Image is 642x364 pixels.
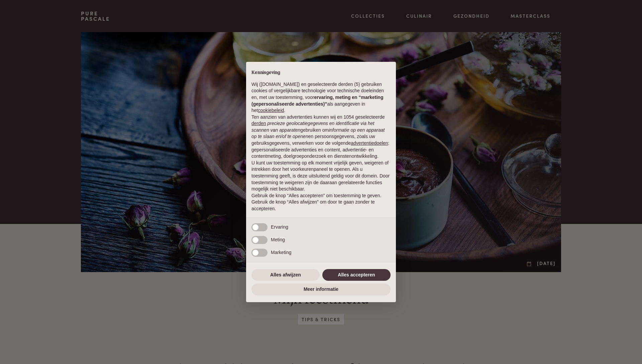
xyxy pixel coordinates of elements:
[258,108,284,113] a: cookiebeleid
[251,160,391,193] p: U kunt uw toestemming op elk moment vrijelijk geven, weigeren of intrekken door het voorkeurenpan...
[251,283,391,295] button: Meer informatie
[322,269,391,281] button: Alles accepteren
[351,140,388,147] button: advertentiedoelen
[251,114,391,160] p: Ten aanzien van advertenties kunnen wij en 1054 geselecteerde gebruiken om en persoonsgegevens, z...
[271,224,288,230] span: Ervaring
[251,81,391,114] p: Wij ([DOMAIN_NAME]) en geselecteerde derden (5) gebruiken cookies of vergelijkbare technologie vo...
[251,120,266,127] button: derden
[251,193,391,212] p: Gebruik de knop “Alles accepteren” om toestemming te geven. Gebruik de knop “Alles afwijzen” om d...
[271,250,291,255] span: Marketing
[251,95,383,107] strong: ervaring, meting en “marketing (gepersonaliseerde advertenties)”
[271,237,285,242] span: Meting
[251,269,320,281] button: Alles afwijzen
[251,70,391,76] h2: Kennisgeving
[251,127,385,139] em: informatie op een apparaat op te slaan en/of te openen
[251,121,374,133] em: precieze geolocatiegegevens en identificatie via het scannen van apparaten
